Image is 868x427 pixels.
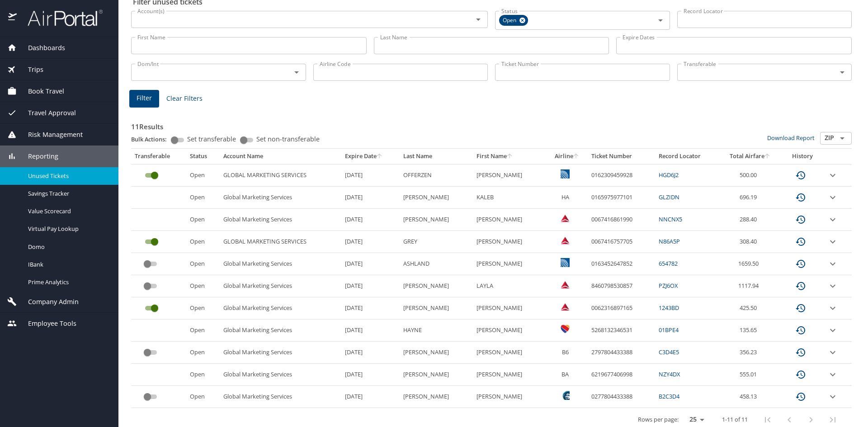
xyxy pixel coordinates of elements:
[473,149,546,164] th: First Name
[719,364,782,386] td: 555.01
[163,90,206,107] button: Clear Filters
[256,136,320,142] span: Set non-transferable
[827,214,838,225] button: expand row
[17,151,58,161] span: Reporting
[659,215,682,223] a: NNCNX5
[8,9,18,27] img: icon-airportal.png
[17,319,76,328] span: Employee Tools
[659,370,680,378] a: NZY4DX
[341,187,400,209] td: [DATE]
[827,258,838,269] button: expand row
[561,324,570,333] img: Southwest Airlines
[28,172,108,180] span: Unused Tickets
[186,364,220,386] td: Open
[719,275,782,297] td: 1117.94
[28,243,108,251] span: Domo
[166,93,203,104] span: Clear Filters
[836,132,849,145] button: Open
[473,209,546,231] td: [PERSON_NAME]
[131,116,852,132] h3: 11 Results
[499,16,522,25] span: Open
[341,275,400,297] td: [DATE]
[473,319,546,342] td: [PERSON_NAME]
[719,297,782,319] td: 425.50
[588,386,655,408] td: 0277804433388
[473,253,546,275] td: [PERSON_NAME]
[827,170,838,181] button: expand row
[341,342,400,364] td: [DATE]
[588,209,655,231] td: 0067416861990
[400,297,473,319] td: [PERSON_NAME]
[561,214,570,223] img: Delta Airlines
[659,259,678,267] a: 654782
[588,164,655,186] td: 0162309459928
[186,253,220,275] td: Open
[499,15,528,26] div: Open
[473,275,546,297] td: LAYLA
[400,253,473,275] td: ASHLAND
[654,14,667,27] button: Open
[186,319,220,342] td: Open
[719,231,782,253] td: 308.40
[28,207,108,216] span: Value Scorecard
[561,169,570,178] img: United Airlines
[129,90,159,108] button: Filter
[827,369,838,380] button: expand row
[719,187,782,209] td: 696.19
[341,386,400,408] td: [DATE]
[561,193,569,201] span: HA
[186,342,220,364] td: Open
[400,319,473,342] td: HAYNE
[588,364,655,386] td: 6219677406998
[588,319,655,342] td: 5268132346531
[220,364,341,386] td: Global Marketing Services
[220,275,341,297] td: Global Marketing Services
[377,154,383,160] button: sort
[400,187,473,209] td: [PERSON_NAME]
[719,149,782,164] th: Total Airfare
[220,209,341,231] td: Global Marketing Services
[659,193,679,201] a: GLZIDN
[137,93,152,104] span: Filter
[588,342,655,364] td: 2797804433388
[341,297,400,319] td: [DATE]
[186,149,220,164] th: Status
[220,164,341,186] td: GLOBAL MARKETING SERVICES
[135,152,183,160] div: Transferable
[17,43,65,53] span: Dashboards
[507,154,513,160] button: sort
[827,192,838,203] button: expand row
[28,225,108,233] span: Virtual Pay Lookup
[131,135,174,143] p: Bulk Actions:
[400,149,473,164] th: Last Name
[827,281,838,291] button: expand row
[561,236,570,245] img: Delta Airlines
[341,231,400,253] td: [DATE]
[782,149,824,164] th: History
[220,319,341,342] td: Global Marketing Services
[588,275,655,297] td: 8460798530857
[473,364,546,386] td: [PERSON_NAME]
[186,209,220,231] td: Open
[187,136,236,142] span: Set transferable
[827,236,838,247] button: expand row
[400,275,473,297] td: [PERSON_NAME]
[659,392,679,400] a: B2C3D4
[17,86,64,96] span: Book Travel
[562,348,569,356] span: B6
[827,303,838,314] button: expand row
[588,149,655,164] th: Ticket Number
[473,386,546,408] td: [PERSON_NAME]
[719,342,782,364] td: 356.23
[719,209,782,231] td: 288.40
[473,297,546,319] td: [PERSON_NAME]
[659,282,678,290] a: PZJ6OX
[341,149,400,164] th: Expire Date
[561,370,569,378] span: BA
[400,364,473,386] td: [PERSON_NAME]
[290,66,303,79] button: Open
[28,260,108,269] span: IBank
[341,364,400,386] td: [DATE]
[473,164,546,186] td: [PERSON_NAME]
[659,348,679,356] a: C3D4E5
